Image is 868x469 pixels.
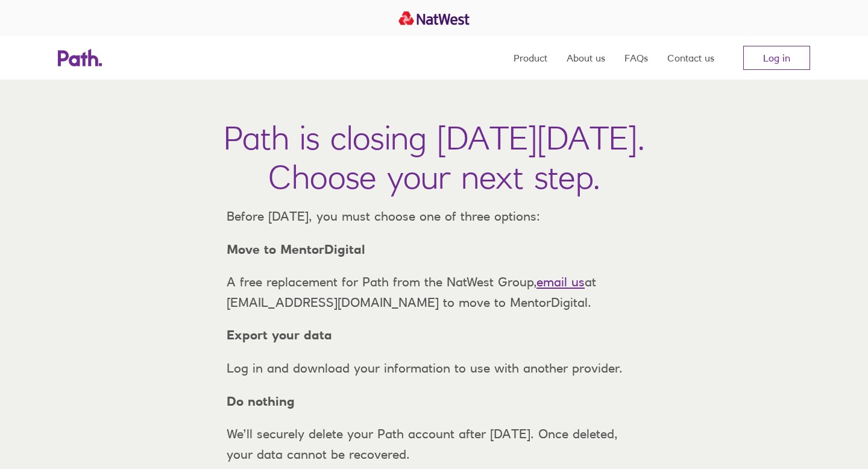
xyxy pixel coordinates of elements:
a: Contact us [667,36,714,80]
strong: Do nothing [227,394,295,409]
a: About us [567,36,605,80]
a: Product [514,36,547,80]
a: email us [536,274,585,289]
p: Before [DATE], you must choose one of three options: [217,206,651,227]
a: FAQs [624,36,648,80]
p: A free replacement for Path from the NatWest Group, at [EMAIL_ADDRESS][DOMAIN_NAME] to move to Me... [217,272,651,312]
strong: Export your data [227,327,332,342]
strong: Move to MentorDigital [227,242,365,257]
a: Log in [743,46,810,70]
p: We’ll securely delete your Path account after [DATE]. Once deleted, your data cannot be recovered. [217,424,651,464]
p: Log in and download your information to use with another provider. [217,358,651,379]
h1: Path is closing [DATE][DATE]. Choose your next step. [224,118,645,197]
